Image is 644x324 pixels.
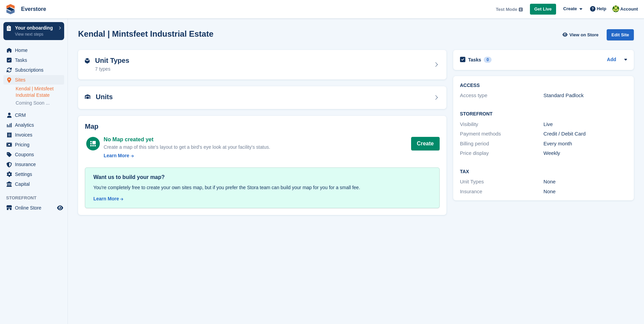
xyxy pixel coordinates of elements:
[15,46,56,55] span: Home
[544,121,627,128] div: Live
[460,188,544,196] div: Insurance
[460,178,544,186] div: Unit Types
[460,149,544,157] div: Price display
[3,169,64,179] a: menu
[534,6,552,13] span: Get Live
[544,178,627,186] div: None
[3,55,64,65] a: menu
[3,203,64,213] a: menu
[460,130,544,138] div: Payment methods
[612,5,619,12] img: Will Dodgson
[620,6,638,13] span: Account
[15,169,56,179] span: Settings
[6,195,68,201] span: Storefront
[15,120,56,130] span: Analytics
[56,204,64,212] a: Preview store
[15,110,56,120] span: CRM
[95,57,129,65] h2: Unit Types
[607,29,634,43] a: Edit Site
[460,169,627,175] h2: Tax
[544,92,627,100] div: Standard Padlock
[3,160,64,169] a: menu
[104,152,129,159] div: Learn More
[460,121,544,128] div: Visibility
[93,195,119,202] div: Learn More
[3,110,64,120] a: menu
[569,32,599,38] span: View on Store
[15,179,56,189] span: Capital
[3,120,64,130] a: menu
[3,179,64,189] a: menu
[544,130,627,138] div: Credit / Debit Card
[496,6,517,13] span: Test Mode
[78,29,214,38] h2: Kendal | Mintsfeet Industrial Estate
[93,195,431,202] a: Learn More
[3,140,64,149] a: menu
[90,141,96,146] img: map-icn-white-8b231986280072e83805622d3debb4903e2986e43859118e7b4002611c8ef794.svg
[607,56,616,64] a: Add
[93,173,431,181] div: Want us to build your map?
[85,94,90,99] img: unit-icn-7be61d7bf1b0ce9d3e12c5938cc71ed9869f7b940bace4675aadf7bd6d80202e.svg
[460,111,627,117] h2: Storefront
[530,4,556,15] a: Get Live
[16,86,64,98] a: Kendal | Mintsfeet Industrial Estate
[96,93,113,101] h2: Units
[3,130,64,140] a: menu
[15,25,55,30] p: Your onboarding
[15,150,56,159] span: Coupons
[3,46,64,55] a: menu
[15,75,56,85] span: Sites
[544,149,627,157] div: Weekly
[104,144,270,151] div: Create a map of this site's layout to get a bird's eye look at your facility's status.
[85,123,440,130] h2: Map
[468,57,481,63] h2: Tasks
[104,136,270,144] div: No Map created yet
[544,188,627,196] div: None
[563,5,577,12] span: Create
[562,29,601,40] a: View on Store
[15,160,56,169] span: Insurance
[15,203,56,213] span: Online Store
[460,140,544,148] div: Billing period
[93,184,431,191] div: You're completely free to create your own sites map, but if you prefer the Stora team can build y...
[544,140,627,148] div: Every month
[85,58,90,64] img: unit-type-icn-2b2737a686de81e16bb02015468b77c625bbabd49415b5ef34ead5e3b44a266d.svg
[484,57,492,63] div: 0
[15,140,56,149] span: Pricing
[15,31,55,37] p: View next steps
[3,75,64,85] a: menu
[5,4,16,14] img: stora-icon-8386f47178a22dfd0bd8f6a31ec36ba5ce8667c1dd55bd0f319d3a0aa187defe.svg
[460,92,544,100] div: Access type
[519,7,523,12] img: icon-info-grey-7440780725fd019a000dd9b08b2336e03edf1995a4989e88bcd33f0948082b44.svg
[597,5,606,12] span: Help
[607,29,634,40] div: Edit Site
[95,66,129,73] div: 7 types
[3,150,64,159] a: menu
[104,152,270,159] a: Learn More
[16,100,64,106] a: Coming Soon ...
[15,130,56,140] span: Invoices
[411,137,440,150] button: Create
[3,22,64,40] a: Your onboarding View next steps
[18,3,49,15] a: Everstore
[460,83,627,88] h2: ACCESS
[15,55,56,65] span: Tasks
[15,65,56,75] span: Subscriptions
[78,86,446,109] a: Units
[3,65,64,75] a: menu
[78,50,446,80] a: Unit Types 7 types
